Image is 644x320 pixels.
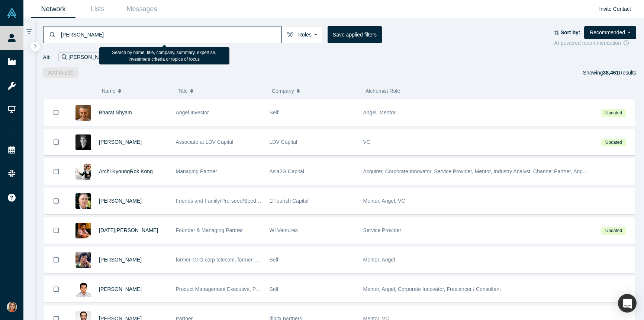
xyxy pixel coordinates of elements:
[176,110,209,115] span: Angel Investor
[7,8,17,18] img: Alchemist Vault Logo
[43,67,78,78] button: Add to List
[178,83,188,99] span: Title
[99,139,142,145] a: [PERSON_NAME]
[176,257,462,263] span: former-CTO corp telecom, former-CRO startup, board member and advisor, strategic technical busine...
[554,39,636,47] div: AI-powered recommendation
[60,26,281,43] input: Search by name, title, company, summary, expertise, investment criteria or topics of focus
[363,139,370,145] span: VC
[120,0,164,18] a: Messages
[45,247,68,273] button: Bookmark
[603,70,619,76] strong: 38,461
[7,302,17,312] img: Gulin Yilmaz's Account
[176,168,217,174] span: Managing Partner
[75,134,91,150] img: Ash Cleary's Profile Image
[272,83,358,99] button: Company
[102,83,170,99] button: Name
[75,0,120,18] a: Lists
[270,227,298,233] span: WI Ventures
[176,139,234,145] span: Associate at LDV Capital
[99,227,158,233] a: [DATE][PERSON_NAME]
[102,83,115,99] span: Name
[75,105,91,121] img: Bharat Shyam's Profile Image
[75,282,91,297] img: David Lee's Profile Image
[584,26,636,39] button: Recommended
[363,198,405,204] span: Mentor, Angel, VC
[45,188,68,214] button: Bookmark
[601,109,626,117] span: Updated
[31,0,75,18] a: Network
[75,193,91,209] img: David Lane's Profile Image
[270,286,278,292] span: Self
[176,286,321,292] span: Product Management Executive, Platform & Ecosystem Leader
[603,70,636,76] span: Results
[99,257,142,263] a: [PERSON_NAME]
[99,110,132,115] a: Bharat Shyam
[270,139,297,145] span: LDV Capital
[561,29,580,35] strong: Sort by:
[270,168,304,174] span: Asia2G Capital
[363,110,396,115] span: Angel, Mentor
[99,168,153,174] a: Archi KyoungRok Kong
[99,286,142,292] a: [PERSON_NAME]
[45,218,68,243] button: Bookmark
[43,54,51,61] span: All:
[363,168,597,174] span: Acquirer, Corporate Innovator, Service Provider, Mentor, Industry Analyst, Channel Partner, Angel...
[270,110,278,115] span: Self
[45,276,68,302] button: Bookmark
[176,198,310,204] span: Friends and Family/Pre-seed/Seed Angel and VC Investor
[270,198,309,204] span: 1Flourish Capital
[176,227,243,233] span: Founder & Managing Partner
[328,26,382,43] button: Save applied filters
[272,83,294,99] span: Company
[363,227,402,233] span: Service Provider
[601,139,626,146] span: Updated
[363,257,395,263] span: Mentor, Angel
[45,129,68,155] button: Bookmark
[594,4,636,14] button: Invite Contact
[75,252,91,268] img: Marjorie Hsu's Profile Image
[583,67,636,78] div: Showing
[58,52,120,62] div: [PERSON_NAME]
[601,227,626,235] span: Updated
[363,286,501,292] span: Mentor, Angel, Corporate Innovator, Freelancer / Consultant
[281,26,322,43] button: Roles
[75,164,91,180] img: Archi KyoungRok Kong's Profile Image
[270,257,278,263] span: Self
[366,88,400,94] span: Alchemist Role
[178,83,264,99] button: Title
[99,198,142,204] a: [PERSON_NAME]
[45,159,68,184] button: Bookmark
[111,53,117,61] button: Remove Filter
[75,223,91,238] img: Kartik Agnihotri's Profile Image
[45,99,68,126] button: Bookmark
